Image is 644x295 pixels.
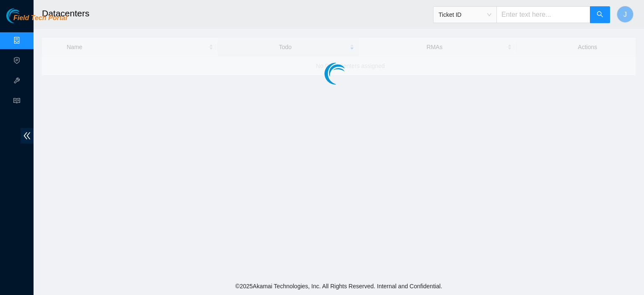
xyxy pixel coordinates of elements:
[34,277,644,295] footer: © 2025 Akamai Technologies, Inc. All Rights Reserved. Internal and Confidential.
[439,8,491,21] span: Ticket ID
[21,128,34,144] span: double-left
[6,8,42,23] img: Akamai Technologies
[13,94,20,110] span: read
[13,14,67,22] span: Field Tech Portal
[617,6,634,23] button: J
[496,6,590,23] input: Enter text here...
[597,11,603,19] span: search
[590,6,610,23] button: search
[623,9,627,20] span: J
[6,15,67,26] a: Akamai TechnologiesField Tech Portal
